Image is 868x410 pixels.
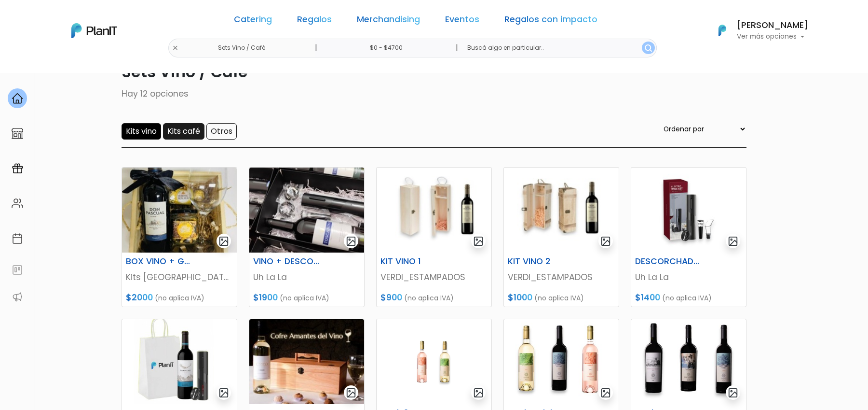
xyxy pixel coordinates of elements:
img: thumb_WhatsApp_Image_2024-06-27_at_13.35.36__1_.jpeg [122,319,237,404]
img: home-e721727adea9d79c4d83392d1f703f7f8bce08238fde08b1acbfd93340b81755.svg [12,93,23,104]
input: Buscá algo en particular.. [460,39,657,57]
span: $1400 [635,292,660,303]
p: VERDI_ESTAMPADOS [380,271,488,283]
img: close-6986928ebcb1d6c9903e3b54e860dbc4d054630f23adef3a32610726dff6a82b.svg [172,45,178,51]
img: thumb_Dise%C3%B1o_sin_t%C3%ADtulo_-_2024-12-27T124112.494.png [377,319,491,404]
h6: BOX VINO + GLOBO [120,256,199,267]
p: Uh La La [253,271,360,283]
input: Kits café [163,123,204,140]
span: $1900 [253,292,278,303]
span: (no aplica IVA) [662,293,712,303]
img: calendar-87d922413cdce8b2cf7b7f5f62616a5cf9e4887200fb71536465627b3292af00.svg [12,233,23,244]
img: gallery-light [218,236,230,247]
span: (no aplica IVA) [155,293,204,303]
img: gallery-light [728,236,739,247]
img: thumb_1FC5AA0F-4315-4F37-BDED-CB1509ED8A1C.jpeg [249,168,364,253]
img: thumb_2000___2000-Photoroom_-_2024-09-23T164353.701.jpg [504,319,619,404]
a: gallery-light VINO + DESCORCHADOR Uh La La $1900 (no aplica IVA) [249,167,365,307]
h6: [PERSON_NAME] [737,21,808,30]
a: Merchandising [357,15,420,27]
img: thumb_A66A2285-7467-4D08-89A6-6D03816AF6F6.jpeg [122,168,237,253]
img: thumb_image__copia___copia___copia___copia___copia___copia___copia___copia___copia_-Photoroom__58... [631,168,746,253]
span: $1000 [508,292,532,303]
h6: KIT VINO 1 [375,256,454,267]
a: Regalos [297,15,332,27]
a: Regalos con impacto [504,15,597,27]
img: PlanIt Logo [712,20,733,41]
span: (no aplica IVA) [534,293,584,303]
div: ¿Necesitás ayuda? [50,9,139,28]
h6: DESCORCHADOR [629,256,708,267]
img: gallery-light [346,236,357,247]
span: (no aplica IVA) [280,293,329,303]
img: gallery-light [728,387,739,398]
img: thumb_2000___2000-Photoroom_-_2024-09-23T165103.833.jpg [631,319,746,404]
img: thumb_BC09F376-81AB-410B-BEA7-0D9A9D8B481B_1_105_c.jpeg [249,319,364,404]
img: marketplace-4ceaa7011d94191e9ded77b95e3339b90024bf715f7c57f8cf31f2d8c509eaba.svg [12,127,23,139]
img: thumb_6BD4B826-BE37-4176-84EE-1FCFABEABBC7.jpeg [377,168,491,253]
a: gallery-light DESCORCHADOR Uh La La $1400 (no aplica IVA) [631,167,746,307]
img: gallery-light [473,236,484,247]
input: Otros [206,123,237,140]
img: search_button-432b6d5273f82d61273b3651a40e1bd1b912527efae98b1b7a1b2c0702e16a8d.svg [645,44,652,52]
p: Uh La La [635,271,742,283]
img: PlanIt Logo [71,23,117,38]
span: $900 [380,292,402,303]
img: partners-52edf745621dab592f3b2c58e3bca9d71375a7ef29c3b500c9f145b62cc070d4.svg [12,291,23,303]
h6: VINO + DESCORCHADOR [247,256,326,267]
p: VERDI_ESTAMPADOS [508,271,615,283]
img: gallery-light [600,387,611,398]
img: gallery-light [218,387,230,398]
p: | [456,42,458,54]
p: Hay 12 opciones [122,87,746,100]
button: PlanIt Logo [PERSON_NAME] Ver más opciones [706,18,808,43]
a: gallery-light BOX VINO + GLOBO Kits [GEOGRAPHIC_DATA] $2000 (no aplica IVA) [122,167,237,307]
span: (no aplica IVA) [404,293,454,303]
img: feedback-78b5a0c8f98aac82b08bfc38622c3050aee476f2c9584af64705fc4e61158814.svg [12,264,23,276]
a: Eventos [445,15,479,27]
a: gallery-light KIT VINO 2 VERDI_ESTAMPADOS $1000 (no aplica IVA) [503,167,619,307]
p: | [315,42,317,54]
img: gallery-light [346,387,357,398]
input: Kits vino [122,123,161,140]
img: gallery-light [600,236,611,247]
img: people-662611757002400ad9ed0e3c099ab2801c6687ba6c219adb57efc949bc21e19d.svg [12,198,23,209]
img: campaigns-02234683943229c281be62815700db0a1741e53638e28bf9629b52c665b00959.svg [12,163,23,174]
a: Catering [234,15,272,27]
img: thumb_861F3D61-D57B-449B-8FF5-08E309B01CB4.jpeg [504,168,619,253]
img: gallery-light [473,387,484,398]
p: Kits [GEOGRAPHIC_DATA] [126,271,233,283]
h6: KIT VINO 2 [502,256,581,267]
span: $2000 [126,292,153,303]
p: Ver más opciones [737,33,808,40]
a: gallery-light KIT VINO 1 VERDI_ESTAMPADOS $900 (no aplica IVA) [376,167,492,307]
